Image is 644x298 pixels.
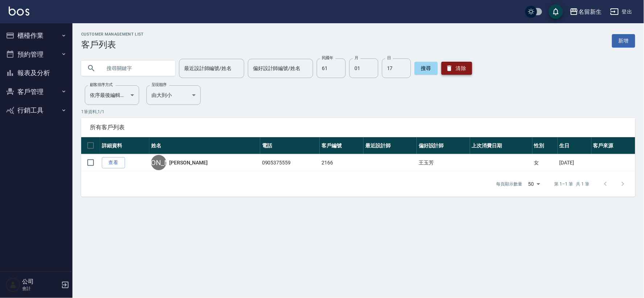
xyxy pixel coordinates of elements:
[322,55,333,61] label: 民國年
[9,7,29,16] img: Logo
[549,4,563,19] button: save
[101,58,170,78] input: 搜尋關鍵字
[102,157,125,168] a: 查看
[441,62,472,75] button: 清除
[3,45,70,64] button: 預約管理
[567,4,604,19] button: 名留新生
[3,64,70,82] button: 報表及分析
[3,101,70,120] button: 行銷工具
[260,154,320,171] td: 0905375559
[417,137,470,154] th: 偏好設計師
[100,137,149,154] th: 詳細資料
[607,5,635,19] button: 登出
[554,181,590,187] p: 第 1–1 筆 共 1 筆
[558,154,591,171] td: [DATE]
[320,154,363,171] td: 2166
[363,137,417,154] th: 最近設計師
[85,85,139,105] div: 依序最後編輯時間
[6,278,20,292] img: Person
[151,82,167,87] label: 呈現順序
[90,124,627,131] span: 所有客戶列表
[90,82,113,87] label: 顧客排序方式
[591,137,635,154] th: 客戶來源
[146,85,201,105] div: 由大到小
[22,278,59,285] h5: 公司
[320,137,363,154] th: 客戶編號
[470,137,532,154] th: 上次消費日期
[149,137,260,154] th: 姓名
[496,181,523,187] p: 每頁顯示數量
[81,32,144,37] h2: Customer Management List
[151,155,166,170] div: [PERSON_NAME]
[387,55,391,61] label: 日
[81,109,635,115] p: 1 筆資料, 1 / 1
[3,26,70,45] button: 櫃檯作業
[415,62,438,75] button: 搜尋
[169,159,208,166] a: [PERSON_NAME]
[417,154,470,171] td: 王玉芳
[3,82,70,101] button: 客戶管理
[612,34,635,48] a: 新增
[22,285,59,292] p: 會計
[81,40,144,50] h3: 客戶列表
[354,55,358,61] label: 月
[558,137,591,154] th: 生日
[260,137,320,154] th: 電話
[578,7,602,16] div: 名留新生
[525,174,543,194] div: 50
[532,154,558,171] td: 女
[532,137,558,154] th: 性別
